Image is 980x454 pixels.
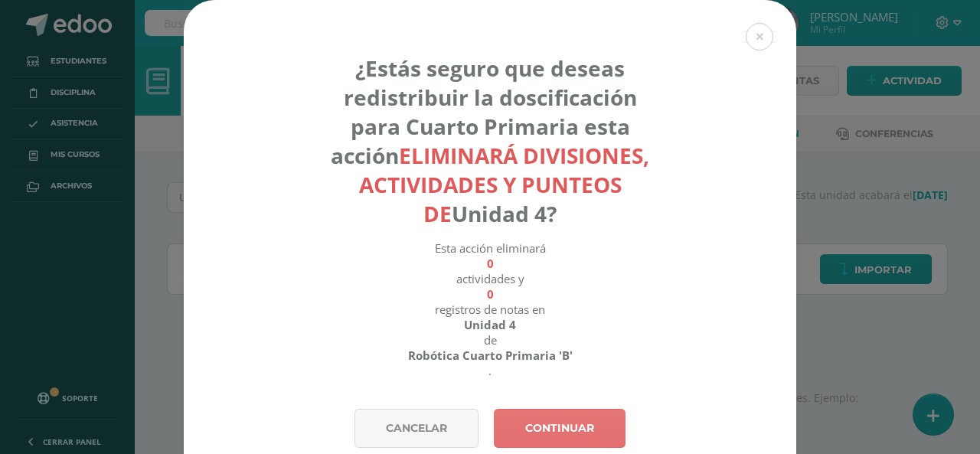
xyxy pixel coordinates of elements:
[321,240,660,378] div: Esta acción eliminará actividades y registros de notas en de .
[487,286,494,302] strong: 0
[354,409,479,448] a: Cancelar
[746,23,773,51] button: Close (Esc)
[464,317,516,332] strong: Unidad 4
[494,409,626,448] a: Continuar
[408,348,573,363] strong: Robótica Cuarto Primaria 'B'
[321,54,660,228] h4: ¿Estás seguro que deseas redistribuir la doscificación para Cuarto Primaria esta acción Unidad 4?
[487,256,494,271] strong: 0
[359,141,650,228] strong: eliminará divisiones, actividades y punteos de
